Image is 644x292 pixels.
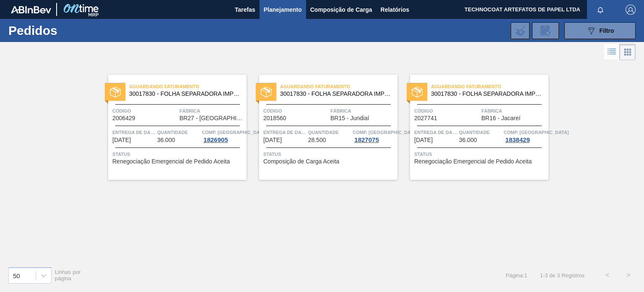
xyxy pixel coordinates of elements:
font: Entrega de dados [112,130,161,135]
span: 2027741 [414,115,437,121]
font: < [605,271,609,279]
span: 2018560 [263,115,286,121]
img: status [110,87,121,97]
font: 1838429 [505,136,530,143]
font: Fábrica [481,108,502,113]
font: 1826905 [203,136,228,143]
span: BR27 - Nova Minas [179,115,244,121]
a: statusAguardando Faturamento30017830 - FOLHA SEPARADORA IMPERMEÁVELCódigo2006429FábricaBR27 - [GE... [96,75,247,180]
font: Aguardando Faturamento [129,84,199,89]
span: Composição de Carga Aceita [263,158,339,165]
span: Código [263,107,328,115]
font: Quantidade [459,130,490,135]
font: Composição de Carga Aceita [263,158,339,165]
span: 30017830 - FOLHA SEPARADORA IMPERMEÁVEL [129,91,240,97]
span: Comp. Carga [504,128,569,137]
font: Tarefas [235,6,255,13]
span: Fábrica [481,107,546,115]
span: Entrega de dados [414,128,457,137]
font: 3 [545,272,548,279]
font: BR15 - Jundiaí [330,115,369,121]
font: 36.000 [157,137,175,143]
div: Visão em Lista [604,44,620,60]
font: Código [112,108,131,113]
font: Relatórios [381,6,409,13]
span: Fábrica [330,107,395,115]
span: 30017830 - FOLHA SEPARADORA IMPERMEÁVEL [280,91,391,97]
span: Fábrica [179,107,244,115]
span: Status [263,150,395,158]
button: > [618,265,639,286]
font: Planejamento [264,6,302,13]
span: Código [414,107,479,115]
span: BR16 - Jacareí [481,115,520,121]
font: 1827075 [354,136,379,143]
font: 2027741 [414,115,437,121]
img: Sair [626,5,636,15]
font: TECHNOCOAT ARTEFATOS DE PAPEL LTDA [465,6,580,13]
font: Renegociação Emergencial de Pedido Aceita [112,158,230,165]
font: Entrega de dados [263,130,312,135]
a: statusAguardando Faturamento30017830 - FOLHA SEPARADORA IMPERMEÁVELCódigo2027741FábricaBR16 - Jac... [397,75,548,180]
span: 07/10/2025 [263,137,282,143]
div: Solicitação de Revisão de Pedidos [532,22,559,39]
font: 1 [524,272,527,279]
span: Entrega de dados [112,128,155,137]
span: Aguardando Faturamento [431,82,548,91]
font: BR27 - [GEOGRAPHIC_DATA] [179,115,260,121]
font: Código [263,108,282,113]
font: Comp. [GEOGRAPHIC_DATA] [504,130,569,135]
font: Entrega de dados [414,130,462,135]
font: 28.500 [308,137,326,143]
span: Aguardando Faturamento [280,82,397,91]
img: status [412,87,423,97]
span: Quantidade [157,128,200,137]
span: Comp. Carga [353,128,418,137]
font: 2006429 [112,115,135,121]
font: Fábrica [179,108,200,113]
span: Quantidade [308,128,351,137]
font: 50 [13,272,20,279]
span: Status [112,150,244,158]
font: Filtro [600,27,614,34]
a: Comp. [GEOGRAPHIC_DATA]1826905 [202,128,244,143]
font: Aguardando Faturamento [431,84,501,89]
font: Quantidade [308,130,339,135]
font: Linhas por página [55,269,81,281]
img: TNhmsLtSVTkK8tSr43FrP2fwEKptu5GPRR3wAAAABJRU5ErkJggg== [11,6,51,13]
font: Quantidade [157,130,188,135]
font: Página [506,272,522,279]
span: Comp. Carga [202,128,267,137]
font: Registros [561,272,584,279]
font: : [523,272,525,279]
button: < [597,265,618,286]
font: Código [414,108,433,113]
font: Comp. [GEOGRAPHIC_DATA] [202,130,267,135]
span: Quantidade [459,128,502,137]
font: BR16 - Jacareí [481,115,520,121]
font: 36.000 [459,137,477,143]
font: Status [263,152,281,157]
img: status [261,87,272,97]
a: statusAguardando Faturamento30017830 - FOLHA SEPARADORA IMPERMEÁVELCódigo2018560FábricaBR15 - Jun... [247,75,397,180]
font: Status [414,152,432,157]
font: Pedidos [8,24,57,37]
font: Renegociação Emergencial de Pedido Aceita [414,158,532,165]
font: 3 [557,272,560,279]
span: Entrega de dados [263,128,306,137]
font: 1 [540,272,543,279]
span: Renegociação Emergencial de Pedido Aceita [112,158,230,165]
font: Composição de Carga [310,6,372,13]
div: Importar Negociações dos Pedidos [511,22,530,39]
font: Comp. [GEOGRAPHIC_DATA] [353,130,418,135]
font: Fábrica [330,108,351,113]
font: > [626,271,630,279]
font: Aguardando Faturamento [280,84,350,89]
span: 25/09/2025 [112,137,131,143]
span: BR15 - Jundiaí [330,115,369,121]
span: 2006429 [112,115,135,121]
span: Aguardando Faturamento [129,82,247,91]
button: Notificações [587,4,614,16]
